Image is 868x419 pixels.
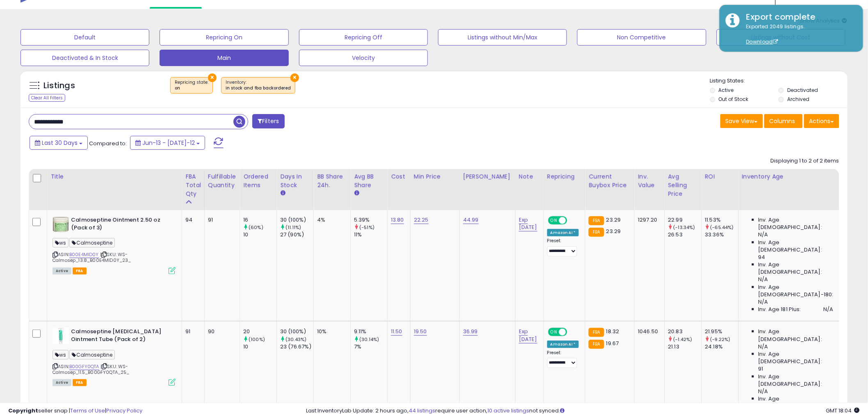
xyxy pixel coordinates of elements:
div: 10 [243,231,276,238]
small: (-9.22%) [710,336,731,343]
img: 31A6+rQhsIL._SL40_.jpg [53,328,69,344]
div: ASIN: [53,216,176,273]
div: 20 [243,328,276,335]
span: 2025-08-12 18:04 GMT [826,407,860,414]
a: 11.50 [391,327,402,336]
div: 9.11% [354,328,387,335]
small: FBA [589,216,604,225]
div: 4% [317,216,344,224]
div: Days In Stock [280,172,310,190]
div: 11.53% [705,216,738,224]
a: Exp [DATE] [519,216,537,231]
span: Inv. Age [DEMOGRAPHIC_DATA]-180: [758,284,834,298]
div: 16 [243,216,276,224]
small: FBA [589,228,604,237]
a: 10 active listings [488,407,530,414]
div: 21.13 [668,343,701,350]
span: FBA [73,268,87,275]
div: Clear All Filters [29,94,65,102]
span: N/A [758,388,768,395]
span: ON [549,329,559,336]
div: Preset: [547,238,579,256]
div: Ordered Items [243,172,273,190]
span: OFF [566,217,579,224]
div: Amazon AI * [547,341,579,348]
span: N/A [758,343,768,350]
span: 19.67 [606,339,619,347]
span: Columns [770,117,795,125]
div: 21.95% [705,328,738,335]
small: Days In Stock. [280,190,285,197]
a: Download [746,38,778,45]
span: Jun-13 - [DATE]-12 [142,139,195,147]
button: Columns [764,114,803,128]
label: Active [719,87,734,94]
span: ON [549,217,559,224]
button: Last 30 Days [30,136,88,150]
div: [PERSON_NAME] [463,172,512,181]
button: × [290,73,299,82]
div: Inventory Age [742,172,836,181]
div: Last InventoryLab Update: 2 hours ago, require user action, not synced. [306,407,860,415]
span: Inv. Age [DEMOGRAPHIC_DATA]-180: [758,395,834,410]
div: Fulfillable Quantity [208,172,236,190]
b: Calmoseptine Ointment 2.50 oz (Pack of 3) [71,216,171,234]
a: 44.99 [463,216,479,224]
span: N/A [824,306,834,313]
a: Exp [DATE] [519,327,537,343]
span: N/A [758,231,768,238]
div: 5.39% [354,216,387,224]
span: Calmoseptine [69,350,115,359]
div: 33.36% [705,231,738,238]
small: (100%) [249,336,265,343]
span: Inv. Age [DEMOGRAPHIC_DATA]: [758,350,834,365]
div: 90 [208,328,233,335]
a: 13.80 [391,216,404,224]
small: FBA [589,340,604,349]
span: | SKU: WS-Calmosep_11.5_B00GFY0QTA_25_ [53,363,130,375]
p: Listing States: [710,77,847,85]
div: ASIN: [53,328,176,385]
div: seller snap | | [8,407,142,415]
button: Repricing On [160,29,288,46]
small: (11.11%) [286,224,301,231]
div: Title [50,172,178,181]
a: 22.25 [414,216,429,224]
span: Repricing state : [175,79,208,92]
div: 94 [185,216,198,224]
button: Save View [720,114,763,128]
div: 20.83 [668,328,701,335]
small: (60%) [249,224,263,231]
label: Archived [787,96,809,103]
button: Listings without Min/Max [438,29,567,46]
a: Terms of Use [70,407,105,414]
a: 36.99 [463,327,478,336]
span: 18.32 [606,327,619,335]
span: N/A [758,298,768,306]
small: (30.14%) [359,336,379,343]
span: All listings currently available for purchase on Amazon [53,268,71,275]
button: Jun-13 - [DATE]-12 [130,136,205,150]
div: Avg BB Share [354,172,384,190]
span: Inv. Age 181 Plus: [758,306,802,313]
small: (-13.34%) [674,224,695,231]
div: 24.18% [705,343,738,350]
span: Inventory : [226,79,291,92]
button: Repricing Off [299,29,428,46]
div: Avg Selling Price [668,172,698,198]
div: ROI [705,172,735,181]
button: × [208,73,217,82]
div: 10 [243,343,276,350]
div: Cost [391,172,407,181]
button: Listings without Cost [717,29,845,46]
div: Export complete [740,11,857,23]
div: 27 (90%) [280,231,313,238]
small: (30.43%) [286,336,306,343]
div: Amazon AI * [547,229,579,236]
a: B00E4MID0Y [69,251,99,258]
button: Main [160,50,288,66]
a: 44 listings [409,407,436,414]
a: Privacy Policy [106,407,142,414]
span: Last 30 Days [42,139,78,147]
span: Inv. Age [DEMOGRAPHIC_DATA]: [758,328,834,343]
